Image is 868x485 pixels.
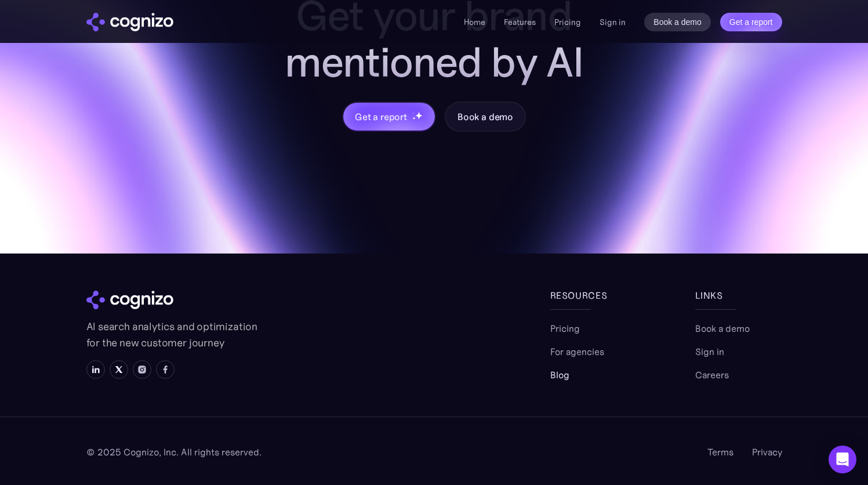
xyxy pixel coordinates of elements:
a: Get a reportstarstarstar [342,102,436,132]
a: Pricing [550,321,580,335]
img: star [412,117,416,121]
a: Pricing [554,17,581,27]
img: star [415,111,423,119]
div: Get a report [355,110,407,124]
a: For agencies [550,345,604,359]
a: Blog [550,368,569,382]
p: AI search analytics and optimization for the new customer journey [86,318,260,351]
a: Features [504,17,536,27]
div: Resources [550,288,637,302]
a: Book a demo [445,102,526,132]
a: home [86,13,173,31]
a: Get a report [720,13,782,31]
a: Sign in [695,345,724,359]
img: star [412,113,414,114]
img: LinkedIn icon [91,365,100,374]
img: X icon [114,365,124,374]
a: Book a demo [695,321,750,335]
div: Open Intercom Messenger [829,446,856,473]
div: © 2025 Cognizo, Inc. All rights reserved. [86,445,262,459]
img: cognizo logo [86,291,173,309]
div: links [695,288,782,302]
a: Careers [695,368,729,382]
a: Privacy [752,445,782,459]
a: Book a demo [644,13,711,31]
a: Terms [707,445,733,459]
div: Book a demo [457,110,513,124]
a: Home [464,17,485,27]
img: cognizo logo [86,13,173,31]
a: Sign in [600,15,626,29]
